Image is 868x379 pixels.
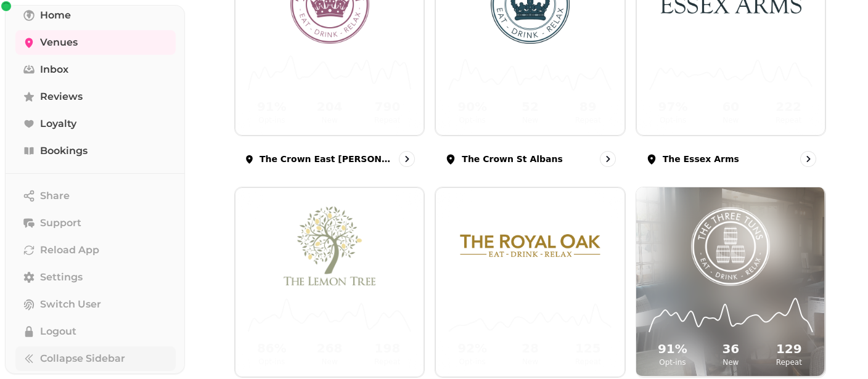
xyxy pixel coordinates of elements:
[40,351,125,366] span: Collapse Sidebar
[504,98,557,115] h2: 52
[40,189,70,203] span: Share
[646,357,699,367] p: Opt-ins
[361,98,414,115] h2: 790
[40,8,71,23] span: Home
[361,357,414,367] p: Repeat
[704,98,757,115] h2: 60
[40,270,83,285] span: Settings
[245,357,298,367] p: Opt-ins
[15,265,176,290] a: Settings
[40,243,99,258] span: Reload App
[602,153,614,165] svg: go to
[245,98,298,115] h2: 91 %
[647,115,700,125] p: Opt-ins
[15,211,176,235] button: Support
[40,324,76,339] span: Logout
[562,98,615,115] h2: 89
[763,357,816,367] p: Repeat
[260,153,394,165] p: The Crown East [PERSON_NAME]
[15,57,176,82] a: Inbox
[462,153,563,165] p: The Crown St Albans
[303,115,356,125] p: New
[15,3,176,28] a: Home
[259,206,400,285] img: The Lemon Tree
[15,30,176,55] a: Venues
[15,319,176,344] button: Logout
[704,357,757,367] p: New
[647,98,700,115] h2: 97 %
[562,357,615,367] p: Repeat
[40,297,101,312] span: Switch User
[303,357,356,367] p: New
[704,340,757,357] h2: 36
[15,112,176,136] a: Loyalty
[446,340,499,357] h2: 92 %
[40,144,88,158] span: Bookings
[40,89,83,104] span: Reviews
[401,153,413,165] svg: go to
[15,346,176,371] button: Collapse Sidebar
[504,115,557,125] p: New
[40,62,68,77] span: Inbox
[361,115,414,125] p: Repeat
[15,292,176,317] button: Switch User
[15,139,176,163] a: Bookings
[660,207,802,286] img: The Three Tuns
[15,184,176,208] button: Share
[446,357,499,367] p: Opt-ins
[802,153,814,165] svg: go to
[460,206,601,285] img: The Royal Oak
[504,340,557,357] h2: 28
[763,340,816,357] h2: 129
[762,115,815,125] p: Repeat
[40,35,78,50] span: Venues
[245,115,298,125] p: Opt-ins
[361,340,414,357] h2: 198
[446,98,499,115] h2: 90 %
[245,340,298,357] h2: 86 %
[562,115,615,125] p: Repeat
[303,98,356,115] h2: 204
[762,98,815,115] h2: 222
[15,238,176,263] button: Reload App
[646,340,699,357] h2: 91 %
[446,115,499,125] p: Opt-ins
[562,340,615,357] h2: 125
[40,116,76,131] span: Loyalty
[303,340,356,357] h2: 268
[663,153,739,165] p: The Essex Arms
[40,216,81,230] span: Support
[704,115,757,125] p: New
[15,84,176,109] a: Reviews
[504,357,557,367] p: New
